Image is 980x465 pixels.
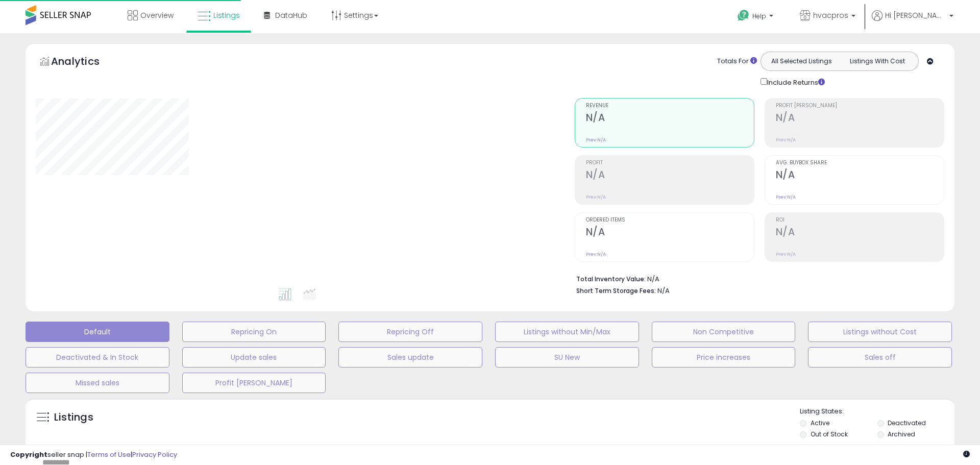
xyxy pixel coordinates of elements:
button: Listings without Min/Max [495,322,639,342]
span: Avg. Buybox Share [776,160,944,166]
h2: N/A [776,226,944,240]
span: Profit [586,160,754,166]
div: Totals For [717,57,757,66]
i: Get Help [737,9,750,22]
span: Ordered Items [586,217,754,223]
span: Profit [PERSON_NAME] [776,103,944,109]
h2: N/A [586,226,754,240]
h2: N/A [776,169,944,183]
h2: N/A [586,169,754,183]
button: Repricing On [182,322,326,342]
button: Listings without Cost [808,322,952,342]
div: Include Returns [753,76,837,88]
small: Prev: N/A [776,194,796,200]
a: Hi [PERSON_NAME] [872,10,953,33]
span: hvacpros [813,10,848,20]
button: Sales off [808,347,952,368]
small: Prev: N/A [586,137,606,143]
small: Prev: N/A [776,251,796,257]
span: Hi [PERSON_NAME] [885,10,946,20]
h2: N/A [776,112,944,126]
small: Prev: N/A [776,137,796,143]
button: Sales update [338,347,482,368]
div: seller snap | | [10,450,177,460]
button: SU New [495,347,639,368]
button: Repricing Off [338,322,482,342]
span: Listings [213,10,240,20]
b: Short Term Storage Fees: [576,286,656,295]
button: Non Competitive [652,322,796,342]
button: Missed sales [26,373,169,393]
button: Profit [PERSON_NAME] [182,373,326,393]
button: Default [26,322,169,342]
li: N/A [576,272,937,284]
h5: Analytics [51,54,119,71]
h2: N/A [586,112,754,126]
button: All Selected Listings [764,55,840,68]
strong: Copyright [10,450,47,459]
a: Help [729,2,783,33]
button: Deactivated & In Stock [26,347,169,368]
b: Total Inventory Value: [576,275,646,283]
span: ROI [776,217,944,223]
span: Revenue [586,103,754,109]
span: Overview [140,10,174,20]
span: DataHub [275,10,307,20]
small: Prev: N/A [586,251,606,257]
small: Prev: N/A [586,194,606,200]
button: Update sales [182,347,326,368]
span: Help [752,12,766,20]
span: N/A [657,286,670,296]
button: Listings With Cost [839,55,915,68]
button: Price increases [652,347,796,368]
